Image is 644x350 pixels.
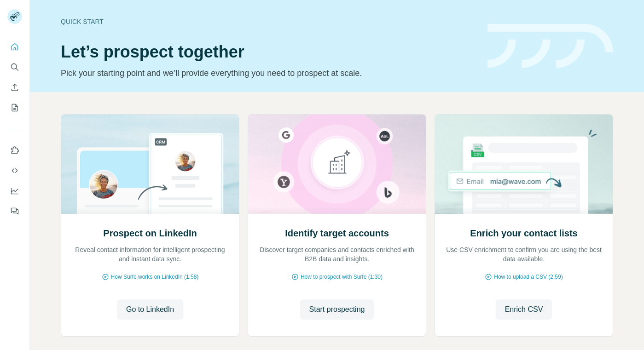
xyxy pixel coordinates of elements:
[444,245,603,264] p: Use CSV enrichment to confirm you are using the best data available.
[117,299,183,320] button: Go to LinkedIn
[301,273,383,281] span: How to prospect with Surfe (1:30)
[7,79,22,96] button: Enrich CSV
[61,115,239,214] img: Prospect on LinkedIn
[248,115,426,214] img: Identify target accounts
[435,115,613,214] img: Enrich your contact lists
[61,43,476,61] h1: Let’s prospect together
[285,227,389,240] h2: Identify target accounts
[7,142,22,159] button: Use Surfe on LinkedIn
[103,227,197,240] h2: Prospect on LinkedIn
[505,304,543,315] span: Enrich CSV
[7,99,22,116] button: My lists
[7,39,22,55] button: Quick start
[7,203,22,219] button: Feedback
[257,245,417,264] p: Discover target companies and contacts enriched with B2B data and insights.
[470,227,577,240] h2: Enrich your contact lists
[126,304,174,315] span: Go to LinkedIn
[70,245,230,264] p: Reveal contact information for intelligent prospecting and instant data sync.
[309,304,365,315] span: Start prospecting
[7,59,22,75] button: Search
[61,67,476,80] p: Pick your starting point and we’ll provide everything you need to prospect at scale.
[61,17,476,26] div: Quick start
[300,299,374,320] button: Start prospecting
[487,24,613,69] img: banner
[494,273,563,281] span: How to upload a CSV (2:59)
[7,162,22,179] button: Use Surfe API
[111,273,199,281] span: How Surfe works on LinkedIn (1:58)
[496,299,552,320] button: Enrich CSV
[7,183,22,199] button: Dashboard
